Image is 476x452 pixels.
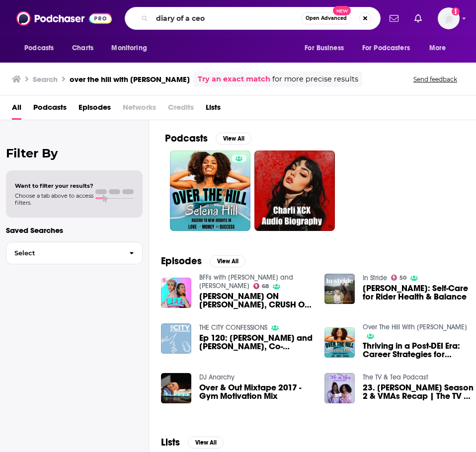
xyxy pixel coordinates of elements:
[199,373,235,381] a: DJ Anarchy
[161,323,191,354] img: Ep 120: Hilla Narov and Samantha Woolf, Co-Founders of Official Partner- Challenges and Lessons a...
[199,334,313,351] a: Ep 120: Hilla Narov and Samantha Woolf, Co-Founders of Official Partner- Challenges and Lessons a...
[301,12,351,24] button: Open AdvancedNew
[17,39,67,58] button: open menu
[216,133,251,145] button: View All
[6,242,143,264] button: Select
[15,182,93,189] span: Want to filter your results?
[161,373,191,403] img: Over & Out Mixtape 2017 - Gym Motivation Mix
[363,342,476,359] a: Thriving in a Post-DEI Era: Career Strategies for Uncertain Times
[165,132,208,145] h2: Podcasts
[410,75,460,83] button: Send feedback
[206,99,221,120] a: Lists
[199,273,293,290] a: BFFs with Josh Richards and Brianna Chickenfry
[24,41,54,55] span: Podcasts
[410,10,426,27] a: Show notifications dropdown
[305,41,344,55] span: For Business
[199,292,313,309] span: [PERSON_NAME] ON [PERSON_NAME], CRUSH ON [PERSON_NAME], AND [PERSON_NAME] ANNOUNCEMENT — BFFs EP....
[363,274,387,282] a: In Stride
[363,373,428,381] a: The TV & Tea Podcast
[356,39,424,58] button: open menu
[272,74,358,85] span: for more precise results
[165,132,251,145] a: PodcastsView All
[429,41,446,55] span: More
[12,99,21,120] a: All
[363,323,467,331] a: Over The Hill With Selena Hill
[79,99,111,120] a: Episodes
[438,7,460,29] span: Logged in as GregKubie
[438,7,460,29] button: Show profile menu
[16,9,112,28] img: Podchaser - Follow, Share and Rate Podcasts
[422,39,459,58] button: open menu
[161,255,245,267] a: EpisodesView All
[15,192,93,206] span: Choose a tab above to access filters.
[168,99,194,120] span: Credits
[324,327,355,358] img: Thriving in a Post-DEI Era: Career Strategies for Uncertain Times
[33,99,67,120] a: Podcasts
[199,383,313,400] a: Over & Out Mixtape 2017 - Gym Motivation Mix
[152,10,301,26] input: Search podcasts, credits, & more...
[125,7,381,30] div: Search podcasts, credits, & more...
[161,436,224,449] a: ListsView All
[70,75,190,84] h3: over the hill with [PERSON_NAME]
[363,383,476,400] a: 23. Hanna Season 2 & VMAs Recap | The TV & Tea Podcast
[66,39,99,58] a: Charts
[161,436,180,449] h2: Lists
[199,323,267,332] a: THE CITY CONFESSIONS
[199,334,313,351] span: Ep 120: [PERSON_NAME] and [PERSON_NAME], Co-Founders of Official Partner- Challenges and Lessons ...
[363,284,476,301] span: [PERSON_NAME]: Self-Care for Rider Health & Balance
[306,16,347,21] span: Open Advanced
[199,292,313,309] a: BRECKIE HILL ON LIVVY DUNNE BEEF, CRUSH ON JOSH RICHARDS, AND BIG ANNOUNCEMENT — BFFs EP. 122
[363,383,476,400] span: 23. [PERSON_NAME] Season 2 & VMAs Recap | The TV & Tea Podcast
[324,373,355,403] img: 23. Hanna Season 2 & VMAs Recap | The TV & Tea Podcast
[123,99,156,120] span: Networks
[111,41,147,55] span: Monitoring
[391,275,407,281] a: 50
[33,75,58,84] h3: Search
[262,284,269,289] span: 68
[298,39,356,58] button: open menu
[253,283,269,289] a: 68
[161,255,202,267] h2: Episodes
[399,276,406,280] span: 50
[6,226,143,235] p: Saved Searches
[188,437,224,449] button: View All
[6,146,143,160] h2: Filter By
[363,284,476,301] a: Selena O’Hanlon: Self-Care for Rider Health & Balance
[6,250,121,256] span: Select
[324,274,355,304] img: Selena O’Hanlon: Self-Care for Rider Health & Balance
[438,7,460,29] img: User Profile
[452,7,460,15] svg: Add a profile image
[333,6,351,15] span: New
[72,41,93,55] span: Charts
[104,39,159,58] button: open menu
[386,10,402,27] a: Show notifications dropdown
[161,278,191,308] img: BRECKIE HILL ON LIVVY DUNNE BEEF, CRUSH ON JOSH RICHARDS, AND BIG ANNOUNCEMENT — BFFs EP. 122
[362,41,410,55] span: For Podcasters
[198,74,270,85] a: Try an exact match
[210,255,245,267] button: View All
